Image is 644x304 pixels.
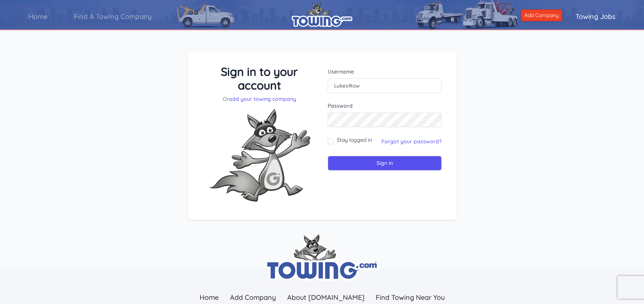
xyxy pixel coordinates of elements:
h3: Sign in to your account [203,65,317,92]
img: towing [265,234,379,281]
input: Sign in [328,156,442,171]
a: Find A Towing Company [61,6,165,27]
a: Towing Jobs [562,6,629,27]
a: Forgot your password? [381,138,442,145]
a: Home [15,6,61,27]
p: Or [203,95,317,103]
img: logo.png [292,2,352,27]
img: Fox-Excited.png [203,103,316,208]
a: add your towing company [229,96,296,102]
a: Add Company [521,9,562,21]
label: Username [328,68,442,75]
label: Stay logged in [337,136,372,144]
label: Password [328,102,442,110]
